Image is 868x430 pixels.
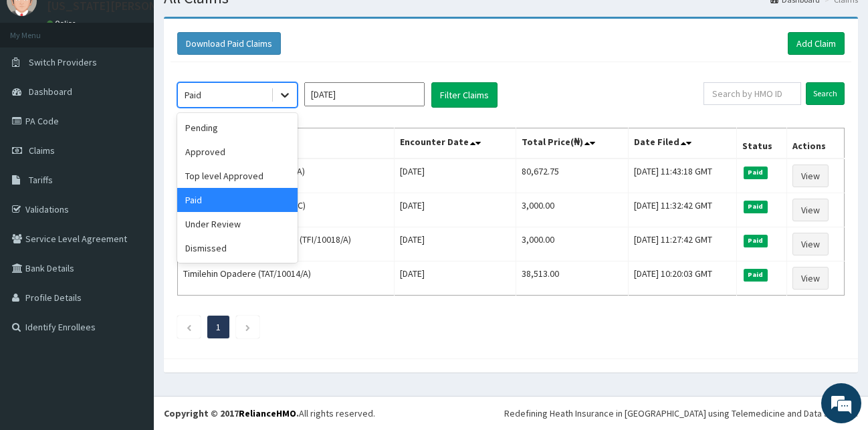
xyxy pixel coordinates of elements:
span: Paid [744,167,768,179]
input: Search by HMO ID [703,82,801,105]
button: Filter Claims [431,82,498,108]
td: Timilehin Opadere (TAT/10014/A) [178,261,395,296]
th: Encounter Date [395,128,516,159]
td: [DATE] 11:32:42 GMT [628,193,736,227]
td: [DATE] [395,193,516,227]
span: Paid [744,269,768,281]
div: Chat with us now [70,75,225,92]
div: Under Review [177,212,298,236]
span: Claims [29,144,55,156]
span: Switch Providers [29,56,97,68]
input: Select Month and Year [304,82,425,106]
button: Download Paid Claims [177,32,281,55]
span: We're online! [78,130,185,265]
a: Next page [245,321,251,333]
a: View [792,199,829,221]
a: Page 1 is your current page [216,321,221,333]
textarea: Type your message and hit 'Enter' [7,288,255,334]
input: Search [806,82,845,105]
td: 38,513.00 [516,261,628,296]
td: [DATE] [395,261,516,296]
div: Paid [185,88,201,102]
div: Minimize live chat window [219,7,251,39]
a: Online [47,19,79,28]
a: Previous page [186,321,192,333]
th: Date Filed [628,128,736,159]
td: 3,000.00 [516,193,628,227]
span: Paid [744,201,768,213]
img: d_794563401_company_1708531726252_794563401 [25,67,54,100]
div: Redefining Heath Insurance in [GEOGRAPHIC_DATA] using Telemedicine and Data Science! [504,407,858,420]
span: Tariffs [29,174,53,186]
a: Add Claim [788,32,845,55]
td: [DATE] 10:20:03 GMT [628,261,736,296]
a: RelianceHMO [239,407,296,419]
span: Paid [744,235,768,247]
th: Actions [787,128,845,159]
a: View [792,267,829,290]
a: View [792,165,829,187]
strong: Copyright © 2017 . [164,407,299,419]
span: Dashboard [29,86,72,98]
td: [DATE] 11:27:42 GMT [628,227,736,261]
th: Status [737,128,787,159]
div: Top level Approved [177,164,298,188]
td: [DATE] [395,158,516,193]
div: Dismissed [177,236,298,260]
footer: All rights reserved. [154,396,868,430]
div: Pending [177,116,298,140]
th: Total Price(₦) [516,128,628,159]
td: 80,672.75 [516,158,628,193]
a: View [792,233,829,255]
td: [DATE] 11:43:18 GMT [628,158,736,193]
td: [DATE] [395,227,516,261]
td: 3,000.00 [516,227,628,261]
div: Approved [177,140,298,164]
div: Paid [177,188,298,212]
